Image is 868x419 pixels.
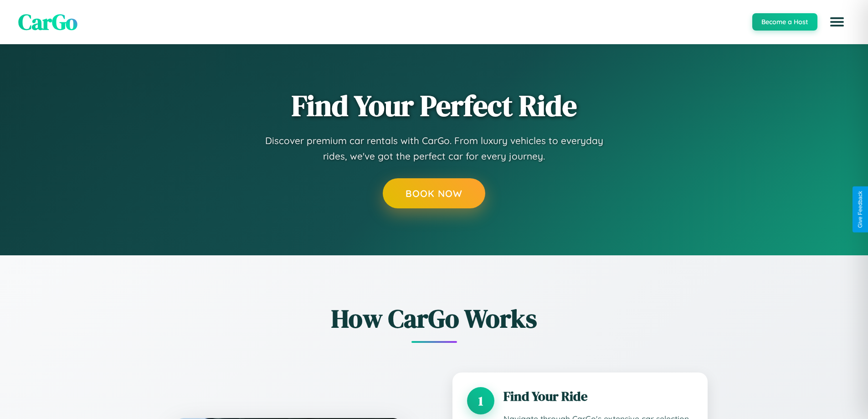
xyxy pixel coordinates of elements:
[252,133,616,164] p: Discover premium car rentals with CarGo. From luxury vehicles to everyday rides, we've got the pe...
[161,301,708,336] h2: How CarGo Works
[383,178,485,208] button: Book Now
[292,90,577,122] h1: Find Your Perfect Ride
[467,387,494,414] div: 1
[857,191,863,228] div: Give Feedback
[752,13,817,31] button: Become a Host
[503,387,693,405] h3: Find Your Ride
[18,7,77,37] span: CarGo
[824,9,850,35] button: Open menu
